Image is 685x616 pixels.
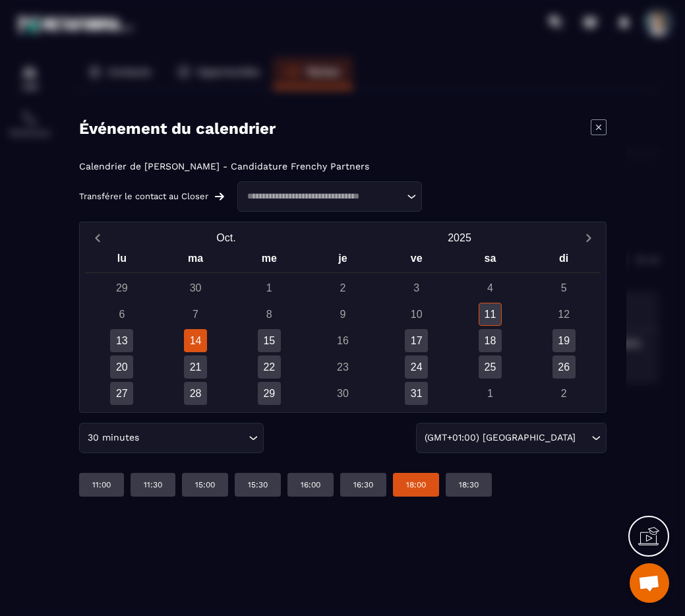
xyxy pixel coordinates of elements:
[552,276,575,299] div: 5
[421,431,578,445] span: (GMT+01:00) [GEOGRAPHIC_DATA]
[405,303,428,326] div: 10
[353,479,373,490] p: 16:30
[405,382,428,405] div: 31
[184,382,207,405] div: 28
[79,423,264,453] div: Search for option
[79,119,276,138] h4: Événement du calendrier
[195,479,215,490] p: 15:00
[92,479,111,490] p: 11:00
[144,479,162,490] p: 11:30
[552,355,575,379] div: 26
[257,303,280,326] div: 8
[576,229,601,247] button: Next month
[79,161,369,171] p: Calendrier de [PERSON_NAME] - Candidature Frenchy Partners
[478,355,501,379] div: 25
[406,479,426,490] p: 18:00
[301,479,320,490] p: 16:00
[306,249,380,272] div: je
[478,303,501,326] div: 11
[184,355,207,379] div: 21
[331,276,354,299] div: 2
[453,249,527,272] div: sa
[109,226,343,249] button: Open months overlay
[237,181,422,212] div: Search for option
[248,479,268,490] p: 15:30
[110,303,133,326] div: 6
[331,382,354,405] div: 30
[552,329,575,352] div: 19
[552,382,575,405] div: 2
[85,229,109,247] button: Previous month
[232,249,306,272] div: me
[110,382,133,405] div: 27
[85,276,601,405] div: Calendar days
[110,276,133,299] div: 29
[243,190,403,203] input: Search for option
[331,355,354,379] div: 23
[79,191,208,202] p: Transférer le contact au Closer
[405,329,428,352] div: 17
[184,329,207,352] div: 14
[578,431,588,445] input: Search for option
[331,329,354,352] div: 16
[158,249,232,272] div: ma
[459,479,479,490] p: 18:30
[343,226,576,249] button: Open years overlay
[110,355,133,379] div: 20
[630,563,669,603] div: Ouvrir le chat
[405,355,428,379] div: 24
[527,249,601,272] div: di
[142,431,245,445] input: Search for option
[478,276,501,299] div: 4
[184,276,207,299] div: 30
[552,303,575,326] div: 12
[184,303,207,326] div: 7
[257,329,280,352] div: 15
[416,423,607,453] div: Search for option
[379,249,453,272] div: ve
[478,329,501,352] div: 18
[84,249,158,272] div: lu
[85,249,601,405] div: Calendar wrapper
[331,303,354,326] div: 9
[405,276,428,299] div: 3
[110,329,133,352] div: 13
[84,431,142,445] span: 30 minutes
[257,355,280,379] div: 22
[257,382,280,405] div: 29
[257,276,280,299] div: 1
[478,382,501,405] div: 1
